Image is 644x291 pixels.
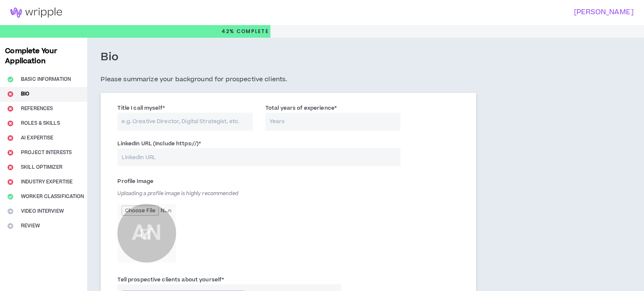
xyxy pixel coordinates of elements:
p: 42% [221,25,269,38]
span: Complete [234,28,269,35]
input: LinkedIn URL [117,148,400,166]
h5: Please summarize your background for prospective clients. [101,75,476,85]
h3: Bio [101,50,119,64]
h3: [PERSON_NAME] [317,8,634,16]
input: Years [265,113,401,131]
label: Total years of experience [265,101,337,115]
label: LinkedIn URL (Include https://) [117,137,201,150]
input: e.g. Creative Director, Digital Strategist, etc. [117,113,253,131]
label: Title I call myself [117,101,164,115]
span: Uploading a profile image is highly recommended [117,190,239,197]
h3: Complete Your Application [2,46,86,66]
label: Tell prospective clients about yourself [117,273,224,286]
label: Profile Image [117,175,153,188]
